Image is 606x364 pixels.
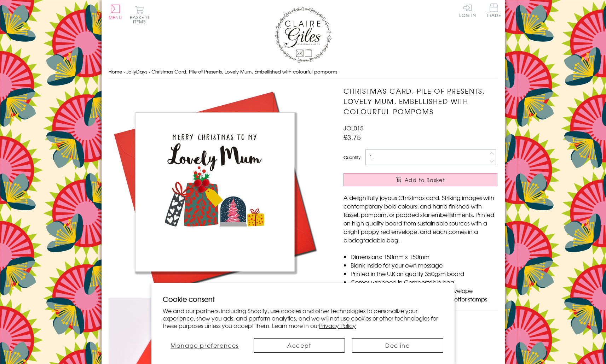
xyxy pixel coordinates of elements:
li: Printed in the U.K on quality 350gsm board [351,269,497,278]
label: Quantity [344,154,360,160]
a: Log In [459,4,476,17]
button: Decline [352,338,443,353]
span: Menu [109,14,122,20]
a: Home [109,68,122,75]
img: Claire Giles Greetings Cards [275,7,331,63]
nav: breadcrumbs [109,65,498,79]
span: Christmas Card, Pile of Presents, Lovely Mum, Embellished with colourful pompoms [151,68,337,75]
span: › [123,68,125,75]
a: Privacy Policy [319,321,356,330]
button: Accept [254,338,345,353]
span: Add to Basket [405,176,445,183]
span: › [149,68,150,75]
a: JollyDays [126,68,147,75]
li: Blank inside for your own message [351,261,497,269]
li: Dimensions: 150mm x 150mm [351,252,497,261]
span: 0 items [133,14,149,25]
span: JOL015 [344,124,363,132]
button: Menu [109,5,122,19]
span: £3.75 [344,132,361,142]
li: Comes wrapped in Compostable bag [351,278,497,286]
h2: Cookie consent [163,294,443,304]
p: We and our partners, including Shopify, use cookies and other technologies to personalize your ex... [163,307,443,329]
button: Basket0 items [130,6,149,24]
a: Trade [486,4,501,19]
button: Add to Basket [344,173,497,186]
img: Christmas Card, Pile of Presents, Lovely Mum, Embellished with colourful pompoms [109,86,321,298]
h1: Christmas Card, Pile of Presents, Lovely Mum, Embellished with colourful pompoms [344,86,497,116]
button: Manage preferences [163,338,247,353]
span: Manage preferences [171,341,239,350]
p: A delightfully joyous Christmas card. Striking images with contemporary bold colours, and hand fi... [344,193,497,244]
span: Trade [486,4,501,17]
